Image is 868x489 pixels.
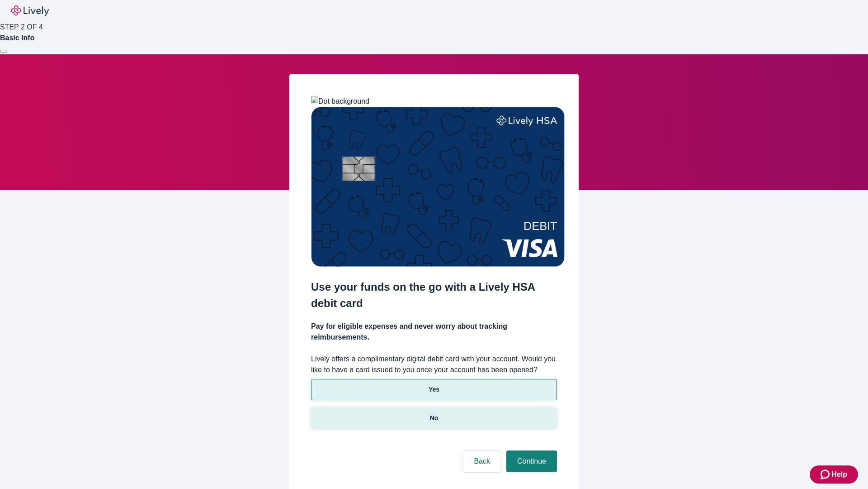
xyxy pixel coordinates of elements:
[810,465,858,484] button: Zendesk support iconHelp
[311,107,565,267] img: Debit card
[311,379,557,400] button: Yes
[429,385,439,394] p: Yes
[11,5,49,16] img: Lively
[311,354,557,375] label: Lively offers a complimentary digital debit card with your account. Would you like to have a card...
[463,451,501,472] button: Back
[311,321,557,343] h4: Pay for eligible expenses and never worry about tracking reimbursements.
[311,279,557,312] h2: Use your funds on the go with a Lively HSA debit card
[311,407,557,429] button: No
[831,469,847,480] span: Help
[821,469,831,480] svg: Zendesk support icon
[311,96,369,107] img: Dot background
[506,451,557,472] button: Continue
[430,413,439,423] p: No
